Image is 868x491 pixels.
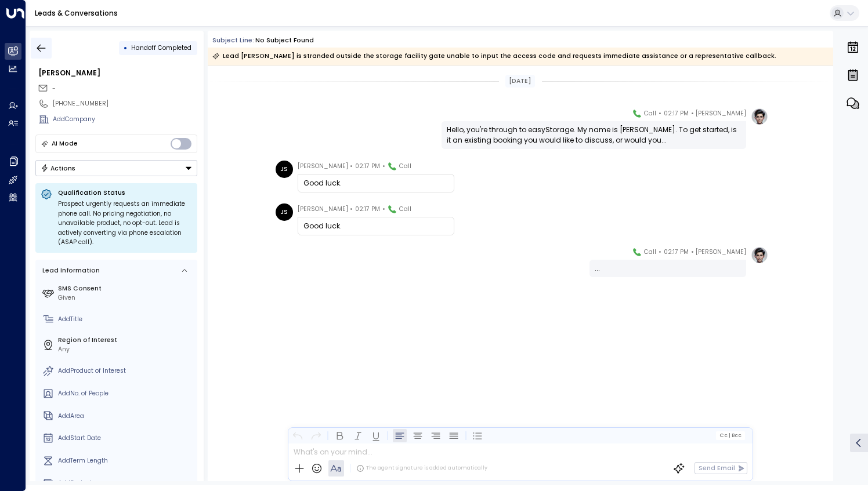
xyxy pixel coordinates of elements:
span: - [52,84,56,93]
span: [PERSON_NAME] [298,203,348,215]
button: Undo [291,428,305,442]
span: | [728,432,730,438]
div: JS [276,161,293,178]
div: Any [58,345,194,354]
div: AddStart Date [58,434,194,443]
span: • [350,203,353,215]
div: • [124,40,128,56]
span: Call [399,203,411,215]
div: AI Mode [52,138,78,150]
div: ... [595,263,741,274]
div: No subject found [255,36,314,45]
img: profile-logo.png [751,246,768,264]
label: Region of Interest [58,336,194,345]
div: Lead [PERSON_NAME] is stranded outside the storage facility gate unable to input the access code ... [212,50,776,62]
span: Handoff Completed [131,43,191,52]
div: AddCompany [53,115,197,124]
span: • [659,108,661,119]
div: The agent signature is added automatically [356,464,487,472]
div: [PERSON_NAME] [38,68,197,78]
span: Subject Line: [212,36,254,45]
div: JS [276,203,293,221]
span: • [350,161,353,172]
div: AddTitle [58,315,194,324]
div: Lead Information [39,266,100,275]
div: Actions [41,164,76,172]
div: Button group with a nested menu [35,160,197,176]
span: 02:17 PM [355,161,380,172]
div: Given [58,293,194,303]
div: AddBudget [58,479,194,488]
div: Good luck. [303,221,449,231]
p: Qualification Status [58,188,192,197]
span: Call [644,108,656,119]
button: Actions [35,160,197,176]
button: Cc|Bcc [716,431,745,439]
span: [PERSON_NAME] [298,161,348,172]
div: AddTerm Length [58,456,194,465]
div: [DATE] [505,75,535,88]
span: 02:17 PM [664,246,689,258]
div: AddArea [58,412,194,421]
a: Leads & Conversations [35,8,118,18]
div: Prospect urgently requests an immediate phone call. No pricing negotiation, no unavailable produc... [58,199,192,248]
div: AddProduct of Interest [58,366,194,376]
span: Call [399,161,411,172]
span: • [659,246,661,258]
span: • [691,246,694,258]
span: • [382,161,385,172]
div: AddNo. of People [58,389,194,398]
span: [PERSON_NAME] [696,246,746,258]
span: [PERSON_NAME] [696,108,746,119]
div: Good luck. [303,178,449,188]
span: 02:17 PM [355,203,380,215]
label: SMS Consent [58,284,194,293]
span: 02:17 PM [664,108,689,119]
span: Call [644,246,656,258]
div: [PHONE_NUMBER] [53,99,197,108]
img: profile-logo.png [751,108,768,125]
span: Cc Bcc [719,432,742,438]
button: Redo [309,428,323,442]
span: • [382,203,385,215]
span: • [691,108,694,119]
div: Hello, you're through to easyStorage. My name is [PERSON_NAME]. To get started, is it an existing... [447,125,741,146]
